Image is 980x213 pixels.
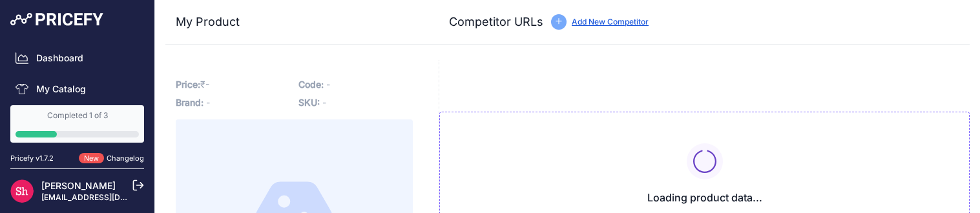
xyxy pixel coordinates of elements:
[298,97,320,108] span: SKU:
[10,105,144,143] a: Completed 1 of 3
[41,192,176,202] a: [EMAIL_ADDRESS][DOMAIN_NAME]
[176,79,200,90] span: Price:
[41,180,116,191] a: [PERSON_NAME]
[572,17,649,26] a: Add New Competitor
[450,190,959,205] h3: Loading product data...
[298,79,324,90] span: Code:
[176,13,413,31] h3: My Product
[10,46,144,70] a: Dashboard
[79,153,104,164] span: New
[205,79,209,90] span: -
[326,79,330,90] span: -
[107,154,144,163] a: Changelog
[16,110,139,121] div: Completed 1 of 3
[322,97,326,108] span: -
[176,76,291,94] p: ₹
[10,13,103,26] img: Pricefy Logo
[10,153,54,164] div: Pricefy v1.7.2
[176,97,203,108] span: Brand:
[449,13,543,31] h3: Competitor URLs
[206,97,210,108] span: -
[10,77,144,101] a: My Catalog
